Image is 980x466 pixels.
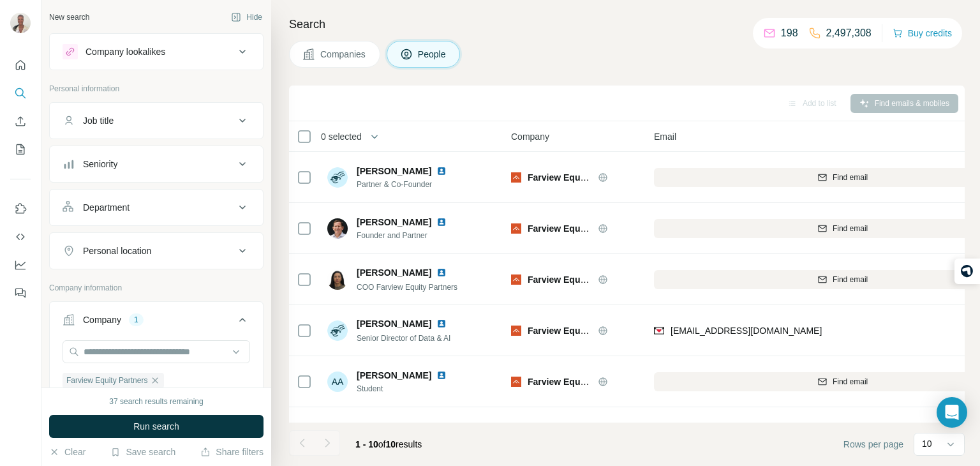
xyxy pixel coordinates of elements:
span: [EMAIL_ADDRESS][DOMAIN_NAME] [671,326,822,336]
span: Find email [833,274,868,285]
span: Farview Equity Partners [528,377,630,387]
button: Enrich CSV [10,110,31,133]
span: [PERSON_NAME] [357,266,431,279]
span: People [418,48,447,61]
button: Quick start [10,54,31,77]
button: Search [10,82,31,105]
div: Job title [83,114,114,127]
img: Logo of Farview Equity Partners [511,274,521,285]
span: Student [357,383,462,395]
span: Farview Equity Partners [66,375,147,386]
div: AA [327,372,348,392]
p: 10 [922,437,932,450]
span: 10 [386,439,396,449]
span: Rows per page [843,438,903,451]
img: Logo of Farview Equity Partners [511,172,521,183]
span: [PERSON_NAME] [357,420,431,433]
button: Feedback [10,282,31,304]
span: Farview Equity Partners [528,172,630,183]
img: provider findymail logo [654,324,664,337]
button: Seniority [50,149,263,179]
button: Save search [110,446,175,458]
img: LinkedIn logo [436,319,447,329]
div: Seniority [83,158,117,170]
img: LinkedIn logo [436,166,447,176]
h4: Search [289,15,965,33]
span: 0 selected [321,130,362,143]
span: results [355,439,422,449]
button: Share filters [200,446,264,458]
div: 1 [129,314,144,326]
img: Avatar [327,423,348,443]
button: Hide [222,8,271,27]
span: 1 - 10 [355,439,378,449]
div: Company [83,313,121,326]
span: of [378,439,386,449]
button: My lists [10,138,31,161]
button: Personal location [50,236,263,266]
button: Buy credits [893,24,952,42]
span: [PERSON_NAME] [357,216,431,229]
span: Find email [833,223,868,234]
p: 2,497,308 [826,26,872,41]
img: Avatar [327,167,348,188]
img: Logo of Farview Equity Partners [511,223,521,234]
p: Company information [49,282,264,294]
img: Logo of Farview Equity Partners [511,326,521,336]
img: Logo of Farview Equity Partners [511,377,521,387]
span: Founder and Partner [357,230,462,241]
span: [PERSON_NAME] [357,317,431,330]
img: LinkedIn logo [436,421,447,432]
button: Clear [49,446,85,458]
button: Run search [49,415,264,438]
span: Find email [833,376,868,387]
span: Partner & Co-Founder [357,179,462,190]
img: Avatar [10,13,31,33]
span: [PERSON_NAME] [357,165,431,177]
button: Dashboard [10,253,31,276]
button: Department [50,192,263,223]
span: Farview Equity Partners [528,274,630,285]
div: Personal location [83,244,151,257]
div: New search [49,11,89,23]
div: Department [83,201,130,214]
img: Avatar [327,269,348,290]
span: Email [654,130,676,143]
span: Find email [833,172,868,183]
div: Open Intercom Messenger [937,397,967,428]
button: Use Surfe on LinkedIn [10,197,31,220]
button: Job title [50,105,263,136]
img: Avatar [327,320,348,341]
p: 198 [781,26,798,41]
span: Farview Equity Partners [528,326,630,336]
div: Company lookalikes [85,45,165,58]
div: 37 search results remaining [109,396,203,407]
p: Personal information [49,83,264,94]
button: Company lookalikes [50,36,263,67]
span: Run search [133,420,179,433]
img: Avatar [327,218,348,239]
span: Farview Equity Partners [528,223,630,234]
img: LinkedIn logo [436,267,447,278]
span: COO Farview Equity Partners [357,283,457,292]
span: [PERSON_NAME] [357,369,431,382]
img: LinkedIn logo [436,370,447,380]
button: Company1 [50,304,263,340]
button: Use Surfe API [10,225,31,248]
span: Senior Director of Data & AI [357,334,450,343]
span: Company [511,130,549,143]
img: LinkedIn logo [436,217,447,227]
span: Companies [320,48,367,61]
